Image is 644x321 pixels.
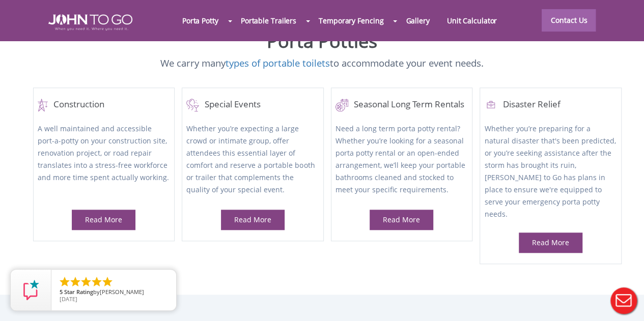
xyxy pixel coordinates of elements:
[335,99,468,111] a: Seasonal Long Term Rentals
[85,215,122,224] a: Read More
[484,99,617,111] h4: Disaster Relief
[8,56,636,70] p: We carry many to accommodate your event needs.
[174,10,227,32] a: Porta Potty
[234,215,271,224] a: Read More
[226,56,330,69] a: types of portable toilets
[186,99,319,111] a: Special Events
[383,215,420,224] a: Read More
[21,280,41,300] img: Review Rating
[91,276,103,288] li: 
[80,276,92,288] li: 
[101,276,114,288] li: 
[38,99,170,111] a: Construction
[397,10,438,32] a: Gallery
[60,289,168,296] span: by
[310,10,392,32] a: Temporary Fencing
[60,288,63,296] span: 5
[484,123,617,220] p: Whether you’re preparing for a natural disaster that's been predicted, or you’re seeking assistan...
[186,123,319,197] p: Whether you’re expecting a large crowd or intimate group, offer attendees this essential layer of...
[8,11,636,51] h2: Upgrade Your Portable Bathroom Experience with [PERSON_NAME] Go Porta Potties
[542,9,596,32] a: Contact Us
[38,123,170,197] p: A well maintained and accessible port-a-potty on your construction site, renovation project, or r...
[64,288,93,296] span: Star Rating
[438,10,506,32] a: Unit Calculator
[603,280,644,321] button: Live Chat
[335,123,468,197] p: Need a long term porta potty rental? Whether you’re looking for a seasonal porta potty rental or ...
[59,276,71,288] li: 
[100,288,144,296] span: [PERSON_NAME]
[48,14,132,31] img: JOHN to go
[532,238,569,247] a: Read More
[69,276,81,288] li: 
[232,10,305,32] a: Portable Trailers
[60,295,77,303] span: [DATE]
